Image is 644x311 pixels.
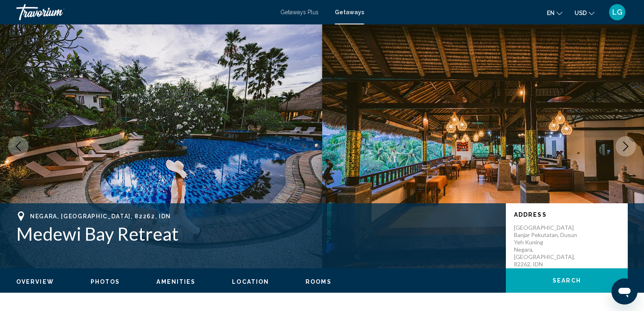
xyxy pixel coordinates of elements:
span: USD [575,10,587,16]
p: [GEOGRAPHIC_DATA] Banjar Pekutatan, Dusun Yeh Kuning Negara, [GEOGRAPHIC_DATA], 82262, IDN [514,224,579,268]
span: Rooms [306,278,332,285]
iframe: Button to launch messaging window [611,278,637,304]
a: Getaways [335,9,364,15]
span: Overview [16,278,54,285]
span: Negara, [GEOGRAPHIC_DATA], 82262, IDN [30,213,171,220]
button: Search [506,268,628,293]
button: Next image [616,136,636,157]
button: Change currency [575,7,594,19]
span: Photos [91,278,120,285]
a: Getaways Plus [280,9,319,15]
span: LG [612,8,622,16]
a: Travorium [16,4,272,20]
button: User Menu [607,4,628,21]
h1: Medewi Bay Retreat [16,223,498,244]
button: Overview [16,278,54,285]
button: Change language [547,7,562,19]
button: Photos [91,278,120,285]
span: Search [553,278,581,284]
button: Location [232,278,269,285]
span: en [547,10,555,16]
button: Amenities [156,278,195,285]
button: Previous image [8,136,28,157]
span: Location [232,278,269,285]
span: Amenities [156,278,195,285]
p: Address [514,211,620,218]
button: Rooms [306,278,332,285]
